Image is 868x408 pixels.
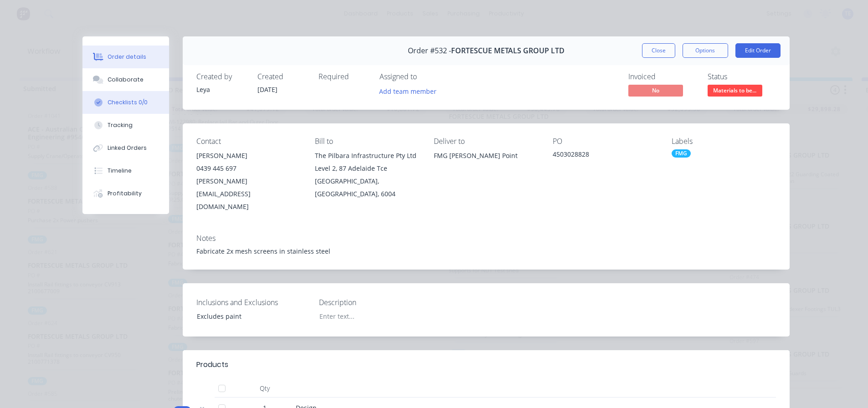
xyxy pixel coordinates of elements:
div: Linked Orders [108,144,147,152]
div: Leya [196,85,247,94]
div: Bill to [315,137,419,146]
button: Tracking [82,114,169,137]
div: [PERSON_NAME] [196,149,301,162]
div: Checklists 0/0 [108,98,148,107]
div: Order details [108,53,146,61]
div: Timeline [108,167,132,175]
button: Close [642,43,675,58]
div: Fabricate 2x mesh screens in stainless steel [196,246,776,256]
div: Status [708,72,776,81]
span: [DATE] [257,85,277,94]
button: Order details [82,46,169,68]
div: Deliver to [434,137,538,146]
span: No [628,85,683,96]
div: Invoiced [628,72,697,81]
button: Checklists 0/0 [82,91,169,114]
button: Add team member [374,85,441,97]
button: Collaborate [82,68,169,91]
div: Tracking [108,121,133,129]
div: [PERSON_NAME]0439 445 697[PERSON_NAME][EMAIL_ADDRESS][DOMAIN_NAME] [196,149,301,213]
button: Linked Orders [82,137,169,159]
div: The Pilbara Infrastructure Pty Ltd Level 2, 87 Adelaide Tce [315,149,419,175]
button: Materials to be... [708,85,762,98]
div: 4503028828 [553,149,657,162]
div: Products [196,359,228,370]
div: Assigned to [380,72,471,81]
div: [PERSON_NAME][EMAIL_ADDRESS][DOMAIN_NAME] [196,175,301,213]
div: Labels [672,137,776,146]
div: FMG [672,149,691,158]
div: PO [553,137,657,146]
button: Profitability [82,182,169,205]
label: Description [319,297,433,308]
button: Add team member [380,85,442,97]
label: Inclusions and Exclusions [196,297,310,308]
span: Materials to be... [708,85,762,96]
button: Timeline [82,159,169,182]
button: Options [683,43,728,58]
button: Edit Order [735,43,781,58]
span: Order #532 - [408,46,451,55]
div: FMG [PERSON_NAME] Point [434,149,538,178]
div: Contact [196,137,301,146]
div: Notes [196,234,776,243]
div: [GEOGRAPHIC_DATA], [GEOGRAPHIC_DATA], 6004 [315,175,419,200]
div: Qty [237,379,292,398]
div: Created by [196,72,247,81]
div: Collaborate [108,76,144,84]
div: Required [318,72,369,81]
div: Created [257,72,308,81]
div: FMG [PERSON_NAME] Point [434,149,538,162]
span: FORTESCUE METALS GROUP LTD [451,46,565,55]
div: Profitability [108,189,142,198]
div: The Pilbara Infrastructure Pty Ltd Level 2, 87 Adelaide Tce[GEOGRAPHIC_DATA], [GEOGRAPHIC_DATA], ... [315,149,419,200]
div: 0439 445 697 [196,162,301,175]
div: Excludes paint [190,310,303,323]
